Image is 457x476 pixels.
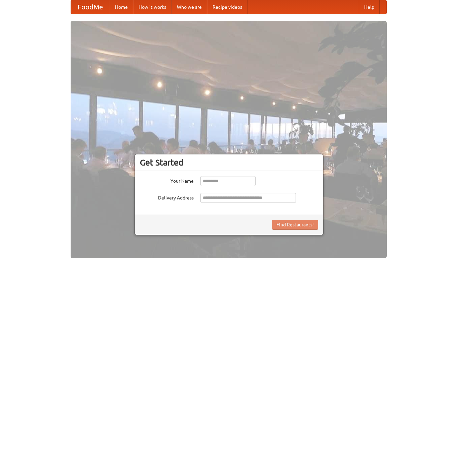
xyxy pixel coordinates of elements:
[359,0,380,14] a: Help
[110,0,133,14] a: Home
[207,0,247,14] a: Recipe videos
[140,193,194,201] label: Delivery Address
[71,0,110,14] a: FoodMe
[133,0,172,14] a: How it works
[140,157,318,168] h3: Get Started
[140,176,194,184] label: Your Name
[272,220,318,230] button: Find Restaurants!
[172,0,207,14] a: Who we are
